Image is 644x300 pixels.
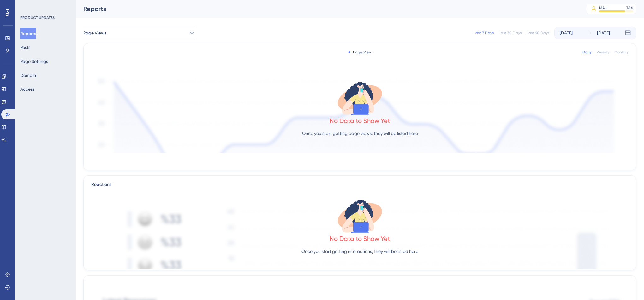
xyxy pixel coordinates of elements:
[582,50,592,55] div: Daily
[20,56,48,67] button: Page Settings
[20,42,30,53] button: Posts
[474,30,494,35] div: Last 7 Days
[597,50,609,55] div: Weekly
[330,234,390,243] div: No Data to Show Yet
[83,29,106,37] span: Page Views
[330,116,390,125] div: No Data to Show Yet
[499,30,522,35] div: Last 30 Days
[597,29,610,37] div: [DATE]
[349,50,372,55] div: Page View
[527,30,549,35] div: Last 90 Days
[301,248,418,255] p: Once you start getting interactions, they will be listed here
[614,50,629,55] div: Monthly
[560,29,573,37] div: [DATE]
[83,4,570,13] div: Reports
[83,27,195,39] button: Page Views
[302,130,418,137] p: Once you start getting page views, they will be listed here
[20,70,36,81] button: Domain
[626,5,633,10] div: 76 %
[91,181,629,188] div: Reactions
[20,83,34,95] button: Access
[20,28,36,39] button: Reports
[599,5,607,10] div: MAU
[20,15,55,20] div: PRODUCT UPDATES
